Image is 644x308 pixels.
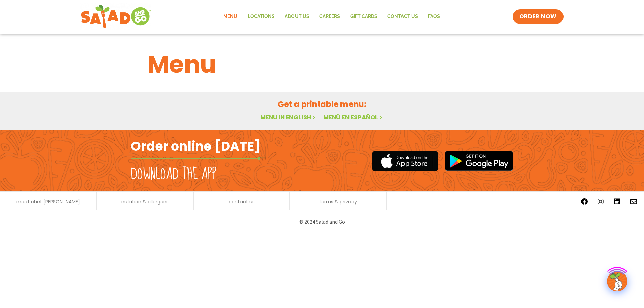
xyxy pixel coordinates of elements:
a: Menu in English [260,113,317,121]
nav: Menu [218,9,445,24]
a: nutrition & allergens [121,199,169,204]
img: new-SAG-logo-768×292 [80,3,151,30]
a: GIFT CARDS [345,9,382,24]
a: contact us [229,199,255,204]
a: meet chef [PERSON_NAME] [16,199,80,204]
h2: Order online [DATE] [131,138,261,155]
a: Menú en español [323,113,384,121]
img: google_play [445,151,513,171]
a: Locations [243,9,280,24]
img: appstore [372,150,438,172]
a: Menu [218,9,243,24]
a: FAQs [423,9,445,24]
h2: Download the app [131,165,216,184]
a: Careers [314,9,345,24]
a: terms & privacy [319,199,357,204]
h1: Menu [147,46,497,82]
span: ORDER NOW [519,13,557,21]
a: Contact Us [382,9,423,24]
img: fork [131,157,265,160]
h2: Get a printable menu: [147,98,497,110]
p: © 2024 Salad and Go [134,217,510,226]
a: About Us [280,9,314,24]
a: ORDER NOW [513,9,563,24]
